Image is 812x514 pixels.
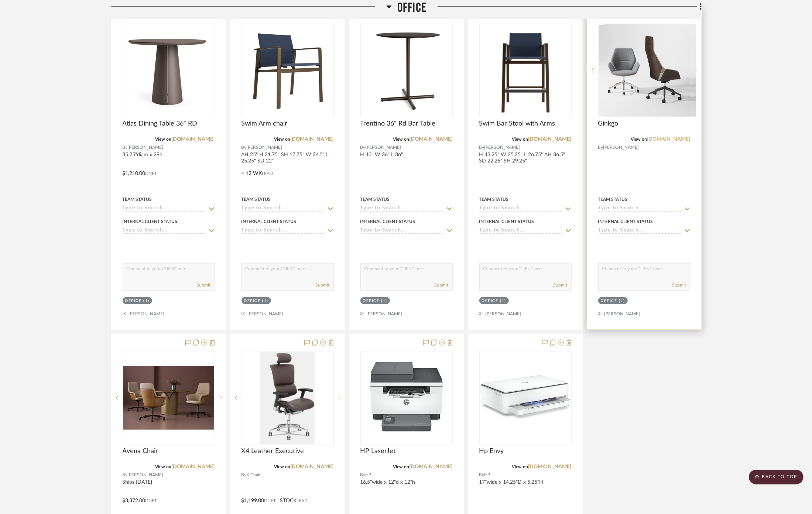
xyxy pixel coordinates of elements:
span: Avena Chair [123,447,158,455]
div: Office [482,298,498,304]
div: Internal Client Status [360,218,415,225]
img: Swim Arm chair [242,27,333,114]
div: (1) [500,298,507,304]
div: Team Status [479,196,509,203]
span: By [360,144,366,151]
span: View on [512,465,528,469]
div: Team Status [598,196,628,203]
div: (1) [263,298,269,304]
a: [DOMAIN_NAME] [172,137,215,142]
span: By [241,472,247,479]
span: Swim Bar Stool with Arms [479,120,555,128]
button: Submit [316,282,330,288]
img: Avena Chair [123,366,214,430]
span: View on [155,465,172,469]
input: Type to Search… [123,227,206,234]
img: Hp Envy [480,375,571,421]
span: Swim Arm chair [241,120,288,128]
div: Internal Client Status [241,218,297,225]
div: Team Status [241,196,271,203]
img: HP LaserJet [361,353,452,443]
div: Office [601,298,617,304]
div: Internal Client Status [598,218,653,225]
div: 0 [242,352,333,445]
div: Team Status [360,196,390,203]
a: [DOMAIN_NAME] [528,464,572,469]
span: HP LaserJet [360,447,396,455]
span: X4 Leather Executive [241,447,304,455]
div: Office [363,298,380,304]
span: By [241,144,247,151]
span: By [360,472,366,479]
img: X4 Leather Executive [260,352,315,444]
span: Hp Envy [479,447,504,455]
span: By [123,472,128,479]
input: Type to Search… [598,205,682,212]
a: [DOMAIN_NAME] [647,137,691,142]
input: Type to Search… [241,227,325,234]
span: [PERSON_NAME] [247,144,282,151]
img: Atlas Dining Table 36" RD [123,33,214,109]
div: Internal Client Status [479,218,534,225]
button: Submit [554,282,568,288]
span: HP [366,472,371,479]
a: [DOMAIN_NAME] [528,137,572,142]
span: HP [484,472,490,479]
div: Office [244,298,261,304]
span: View on [274,137,291,141]
div: (1) [381,298,388,304]
span: View on [274,465,291,469]
span: [PERSON_NAME] [484,144,520,151]
div: (1) [619,298,626,304]
div: (1) [144,298,150,304]
span: View on [512,137,528,141]
input: Type to Search… [123,205,206,212]
img: Trentino 36" Rd Bar Table [369,24,444,117]
span: By [123,144,128,151]
input: Type to Search… [360,227,444,234]
input: Type to Search… [479,227,563,234]
img: Swim Bar Stool with Arms [493,24,558,117]
span: [PERSON_NAME] [128,144,164,151]
span: By [598,144,603,151]
span: Ginkgo [598,120,619,128]
a: [DOMAIN_NAME] [291,137,334,142]
span: Atlas Dining Table 36" RD [123,120,198,128]
span: View on [393,465,410,469]
span: [PERSON_NAME] [128,472,164,479]
div: Office [125,298,142,304]
span: View on [155,137,172,141]
span: View on [631,137,647,141]
input: Type to Search… [241,205,325,212]
div: Team Status [123,196,152,203]
span: Trentino 36" Rd Bar Table [360,120,436,128]
span: View on [393,137,410,141]
button: Submit [435,282,449,288]
a: [DOMAIN_NAME] [410,137,453,142]
div: 0 [480,24,571,117]
span: [PERSON_NAME] [366,144,401,151]
scroll-to-top-button: BACK TO TOP [749,470,804,484]
input: Type to Search… [360,205,444,212]
span: X Chair [247,472,261,479]
button: Submit [672,282,686,288]
input: Type to Search… [479,205,563,212]
a: [DOMAIN_NAME] [172,464,215,469]
div: Internal Client Status [123,218,178,225]
span: By [479,472,484,479]
span: [PERSON_NAME] [603,144,639,151]
a: [DOMAIN_NAME] [410,464,453,469]
a: [DOMAIN_NAME] [291,464,334,469]
button: Submit [197,282,211,288]
span: By [479,144,484,151]
img: Ginkgo [599,25,690,116]
input: Type to Search… [598,227,682,234]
